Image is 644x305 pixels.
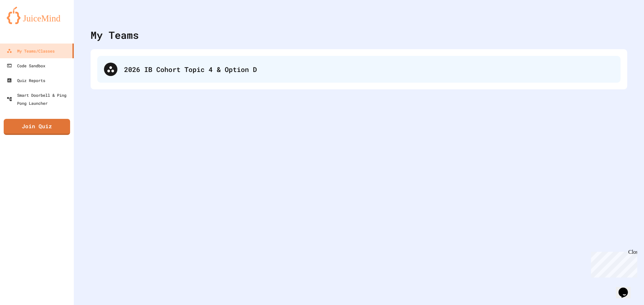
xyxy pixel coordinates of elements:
div: Chat with us now!Close [3,3,46,43]
div: My Teams/Classes [7,47,55,55]
div: My Teams [91,27,139,43]
iframe: chat widget [588,249,637,278]
div: 2026 IB Cohort Topic 4 & Option D [97,56,621,83]
div: Smart Doorbell & Ping Pong Launcher [7,91,71,107]
div: 2026 IB Cohort Topic 4 & Option D [124,64,614,74]
img: logo-orange.svg [7,7,67,24]
div: Quiz Reports [7,76,45,84]
a: Join Quiz [4,119,70,135]
div: Code Sandbox [7,62,45,70]
iframe: chat widget [616,278,637,298]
